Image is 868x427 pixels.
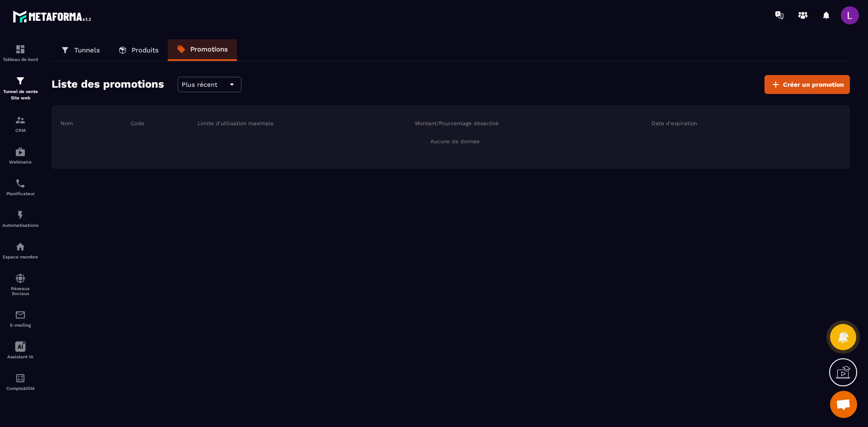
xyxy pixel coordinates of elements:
[2,366,38,398] a: accountantaccountantComptabilité
[168,39,237,61] a: Promotions
[764,75,850,94] button: Créer un promotion
[2,303,38,334] a: emailemailE-mailing
[15,210,26,221] img: automations
[2,354,38,359] p: Assistant IA
[131,120,144,127] p: Code
[15,241,26,252] img: automations
[651,120,697,127] p: Date d'expiration
[2,223,38,228] p: Automatisations
[74,46,100,54] p: Tunnels
[2,386,38,391] p: Comptabilité
[109,39,168,61] a: Produits
[132,46,159,54] p: Produits
[61,120,73,127] p: Nom
[2,203,38,235] a: automationsautomationsAutomatisations
[15,310,26,320] img: email
[15,44,26,55] img: formation
[52,39,109,61] a: Tunnels
[2,37,38,69] a: formationformationTableau de bord
[15,115,26,126] img: formation
[198,120,274,127] p: Limite d'utilisation maximale
[2,57,38,62] p: Tableau de bord
[2,191,38,196] p: Planificateur
[2,128,38,133] p: CRM
[830,391,857,418] div: Ouvrir le chat
[52,75,164,94] h2: Liste des promotions
[2,89,38,101] p: Tunnel de vente Site web
[182,81,217,88] span: Plus récent
[2,235,38,266] a: automationsautomationsEspace membre
[2,334,38,366] a: Assistant IA
[15,178,26,189] img: scheduler
[2,69,38,108] a: formationformationTunnel de vente Site web
[430,138,480,145] span: Aucune de donnée
[15,75,26,86] img: formation
[2,108,38,140] a: formationformationCRM
[415,120,499,127] p: Montant/Pourcentage désactivé
[783,80,844,89] span: Créer un promotion
[2,266,38,303] a: social-networksocial-networkRéseaux Sociaux
[15,273,26,284] img: social-network
[2,286,38,296] p: Réseaux Sociaux
[2,171,38,203] a: schedulerschedulerPlanificateur
[15,146,26,157] img: automations
[2,160,38,164] p: Webinaire
[2,140,38,171] a: automationsautomationsWebinaire
[2,323,38,328] p: E-mailing
[15,373,26,384] img: accountant
[13,8,94,25] img: logo
[2,254,38,259] p: Espace membre
[190,45,228,53] p: Promotions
